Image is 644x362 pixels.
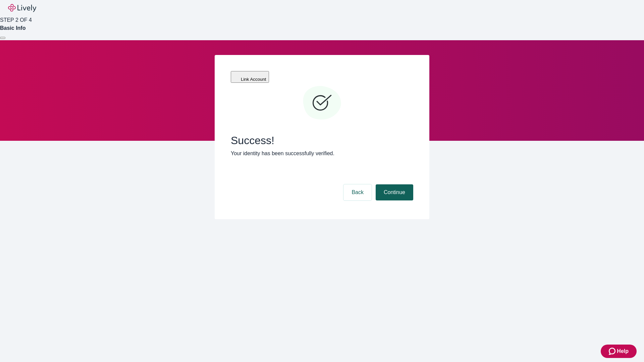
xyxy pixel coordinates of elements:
img: Lively [8,4,36,12]
span: Help [617,347,629,355]
button: Zendesk support iconHelp [601,345,637,358]
svg: Zendesk support icon [609,347,617,355]
button: Continue [376,184,413,200]
button: Back [343,184,372,200]
p: Your identity has been successfully verified. [231,149,413,158]
button: Link Account [231,71,269,83]
svg: Checkmark icon [302,83,342,123]
span: Success! [231,134,413,147]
